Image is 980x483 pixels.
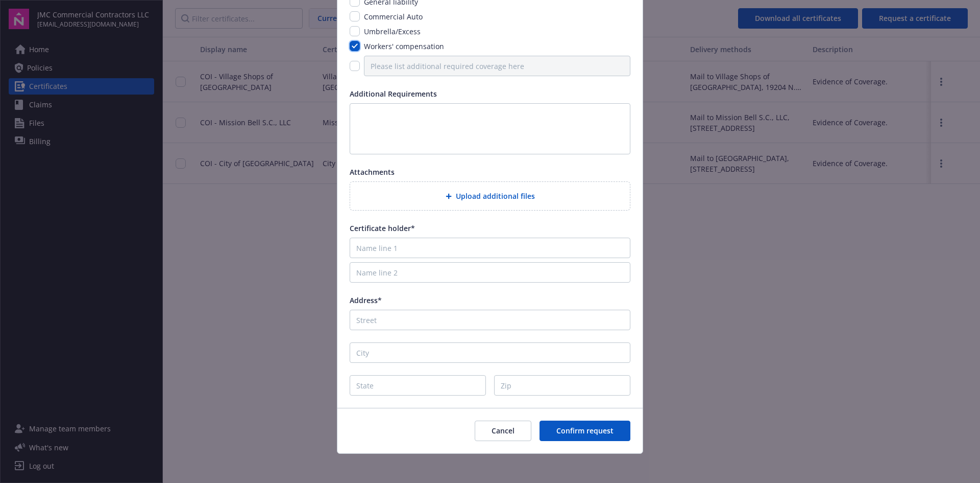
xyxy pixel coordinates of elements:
input: Name line 2 [350,262,630,283]
span: Address* [350,295,382,305]
span: Attachments [350,167,395,177]
span: Upload additional files [456,191,535,201]
div: Upload additional files [350,181,630,211]
span: Certificate holder* [350,223,415,233]
span: Umbrella/Excess [364,27,421,36]
input: City [350,342,630,363]
input: Please list additional required coverage here [364,56,630,76]
span: Additional Requirements [350,89,437,99]
input: Street [350,310,630,330]
span: Workers' compensation [364,41,444,51]
span: Commercial Auto [364,12,423,21]
input: Name line 1 [350,238,630,258]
